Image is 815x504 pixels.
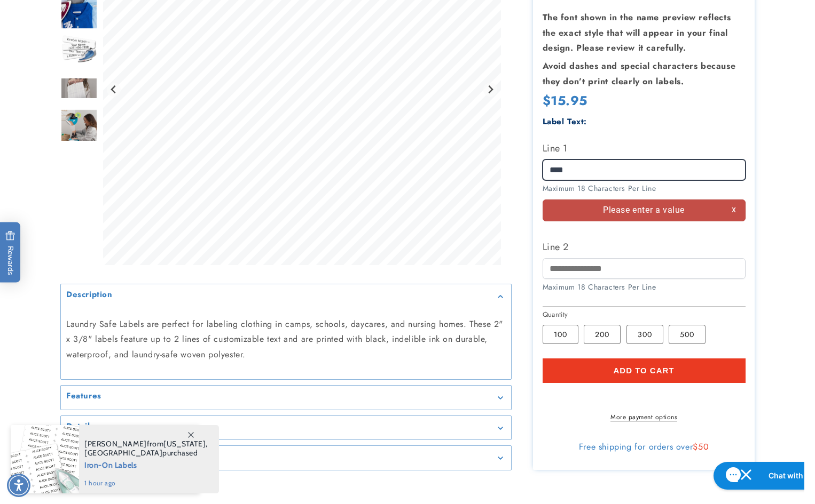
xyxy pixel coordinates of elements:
button: Go to last slide [107,83,121,97]
label: 300 [626,325,663,344]
span: Rewards [5,230,15,275]
div: Maximum 18 Characters Per Line [543,183,746,195]
label: Line 2 [543,238,746,255]
div: Maximum 18 Characters Per Line [543,282,746,293]
summary: Inclusive assortment [61,446,511,470]
summary: Description [61,284,511,308]
label: 100 [543,325,578,344]
iframe: Gorgias live chat messenger [708,458,804,493]
div: Accessibility Menu [7,474,30,497]
label: 500 [669,325,706,344]
strong: The font shown in the name preview reflects the exact style that will appear in your final design... [543,11,731,54]
div: Go to slide 6 [60,109,98,146]
button: Add to cart [543,358,746,383]
div: Please enter a value [543,200,746,222]
span: [US_STATE] [163,439,206,449]
h2: Description [66,290,113,300]
img: Iron-on name labels with an iron [60,31,98,68]
span: 1 hour ago [84,478,208,488]
span: from , purchased [84,439,208,458]
strong: Avoid dashes and special characters because they don’t print clearly on labels. [543,60,736,88]
div: Free shipping for orders over [543,442,746,452]
summary: Features [61,386,511,410]
div: Go to slide 4 [60,31,98,68]
button: Gorgias live chat [5,4,118,31]
span: Iron-On Labels [84,458,208,471]
h2: Features [66,391,101,402]
span: 50 [698,441,709,453]
img: null [60,77,98,99]
p: Laundry Safe Labels are perfect for labeling clothing in camps, schools, daycares, and nursing ho... [66,317,506,363]
span: Add to cart [613,366,674,375]
a: More payment options [543,412,746,422]
summary: Details [61,416,511,440]
label: 200 [584,325,621,344]
span: $ [693,441,698,453]
span: [GEOGRAPHIC_DATA] [84,448,162,458]
h2: Chat with us [60,12,106,23]
label: Label Text: [543,116,587,127]
legend: Quantity [543,310,569,321]
button: Next slide [483,83,498,97]
span: $15.95 [543,92,588,109]
label: Line 1 [543,140,746,157]
div: Go to slide 5 [60,70,98,107]
iframe: Sign Up via Text for Offers [9,419,135,451]
img: Iron-On Labels - Label Land [60,109,98,146]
